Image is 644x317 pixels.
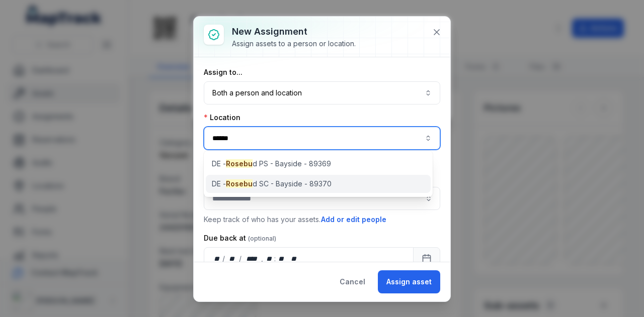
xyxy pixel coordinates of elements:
button: Cancel [331,270,374,293]
span: Rosebu [226,179,253,188]
div: Assign assets to a person or location. [232,39,356,49]
label: Due back at [204,233,276,243]
input: assignment-add:person-label [204,187,440,210]
button: Add or edit people [320,214,387,225]
div: minute, [277,254,287,264]
div: , [261,254,264,264]
div: / [239,254,243,264]
div: month, [226,254,239,264]
p: Keep track of who has your assets. [204,214,440,225]
div: day, [212,254,222,264]
div: : [274,254,277,264]
button: Both a person and location [204,81,440,104]
div: hour, [264,254,274,264]
span: DE - d SC - Bayside - 89370 [212,179,332,189]
label: Location [204,113,240,123]
span: Rosebu [226,159,253,168]
div: am/pm, [289,254,300,264]
button: Assign asset [378,270,440,293]
button: Calendar [413,247,440,270]
h3: New assignment [232,25,356,39]
label: Assign to... [204,67,243,77]
span: DE - d PS - Bayside - 89369 [212,159,331,169]
div: / [222,254,226,264]
div: year, [243,254,261,264]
